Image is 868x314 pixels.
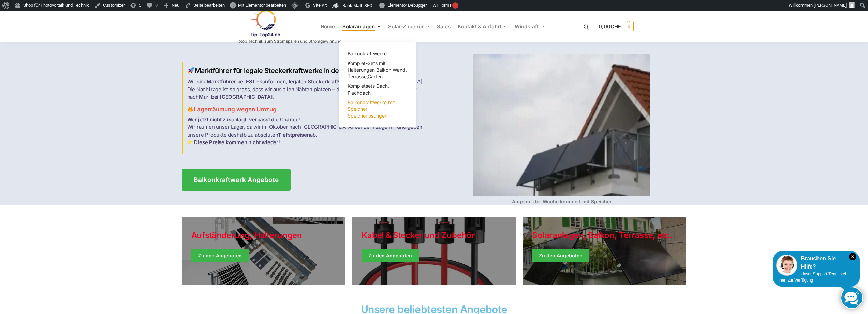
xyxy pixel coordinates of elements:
[235,10,294,37] img: Solaranlagen, Speicheranlagen und Energiesparprodukte
[515,23,539,30] span: Windkraft
[182,169,291,191] a: Balkonkraftwerk Angebote
[187,116,430,147] p: Wir räumen unser Lager, da wir im Oktober nach [GEOGRAPHIC_DATA] bei Bern zügeln – und geben unse...
[348,99,395,119] span: Balkonkraftwerke mit Speicher Speicherlösungen
[348,51,387,56] span: Balkonkraftwerke
[388,23,424,30] span: Solar-Zubehör
[473,54,650,196] img: Home 4
[348,60,407,79] span: Komplet-Sets mit Halterungen Balkon,Wand, Terrasse,Garten
[452,2,458,9] div: 3
[776,255,856,271] div: Brauchen Sie Hilfe?
[458,23,501,30] span: Kontakt & Anfahrt
[352,217,516,285] a: Holiday Style
[348,83,389,96] span: Kompletsets Dach, Flachdach
[385,11,432,42] a: Solar-Zubehör
[194,177,279,183] span: Balkonkraftwerk Angebote
[188,140,193,145] img: Home 3
[278,132,310,138] strong: Tiefstpreisen
[199,94,273,100] strong: Muri bei [GEOGRAPHIC_DATA]
[437,23,451,30] span: Sales
[238,3,286,8] span: Mit Elementor bearbeiten
[342,23,375,30] span: Solaranlagen
[434,11,453,42] a: Sales
[512,11,548,42] a: Windkraft
[343,81,412,98] a: Kompletsets Dach, Flachdach
[207,78,356,85] strong: Marktführer bei ESTI-konformen, legalen Steckerkraftwerken
[849,253,856,260] i: Schließen
[814,3,847,8] span: [PERSON_NAME]
[343,98,412,121] a: Balkonkraftwerke mit Speicher Speicherlösungen
[455,11,510,42] a: Kontakt & Anfahrt
[339,11,383,42] a: Solaranlagen
[512,199,612,204] strong: Angebot der Woche komplett mit Speicher
[624,22,634,31] span: 0
[610,23,621,30] span: CHF
[523,217,686,285] a: Winter Jackets
[188,106,193,112] img: Home 2
[599,11,633,43] nav: Cart contents
[342,3,372,8] span: Rank Math SEO
[182,217,345,285] a: Holiday Style
[187,67,430,75] h2: Marktführer für legale Steckerkraftwerke in der [GEOGRAPHIC_DATA]
[776,255,797,276] img: Customer service
[187,78,430,101] p: Wir sind in der [GEOGRAPHIC_DATA]. Die Nachfrage ist so gross, dass wir aus allen Nähten platzen ...
[194,139,280,146] strong: Diese Preise kommen nicht wieder!
[343,58,412,81] a: Komplet-Sets mit Halterungen Balkon,Wand, Terrasse,Garten
[313,3,327,8] span: Site Kit
[776,272,849,283] span: Unser Support-Team steht Ihnen zur Verfügung
[187,105,430,114] h3: Lagerräumung wegen Umzug
[343,49,412,58] a: Balkonkraftwerke
[235,39,341,43] p: Tiptop Technik zum Stromsparen und Stromgewinnung
[849,2,855,8] img: Benutzerbild von Rupert Spoddig
[599,23,621,30] span: 0,00
[188,67,194,74] img: Home 1
[187,116,300,123] strong: Wer jetzt nicht zuschlägt, verpasst die Chance!
[599,16,633,37] a: 0,00CHF 0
